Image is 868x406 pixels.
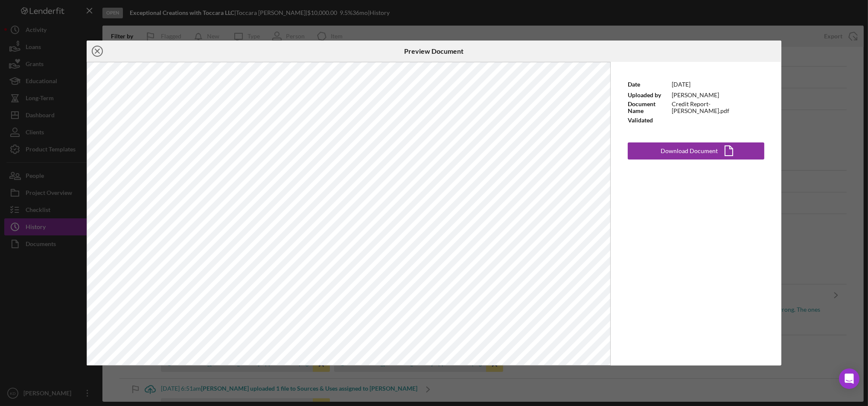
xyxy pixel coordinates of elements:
[628,91,661,99] b: Uploaded by
[628,142,764,159] button: Download Document
[671,79,764,90] td: [DATE]
[628,100,656,114] b: Document Name
[628,81,641,88] b: Date
[661,142,718,159] div: Download Document
[671,100,764,115] td: Credit Report-[PERSON_NAME].pdf
[839,368,859,389] div: Open Intercom Messenger
[671,90,764,100] td: [PERSON_NAME]
[628,116,653,124] b: Validated
[404,47,463,55] h6: Preview Document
